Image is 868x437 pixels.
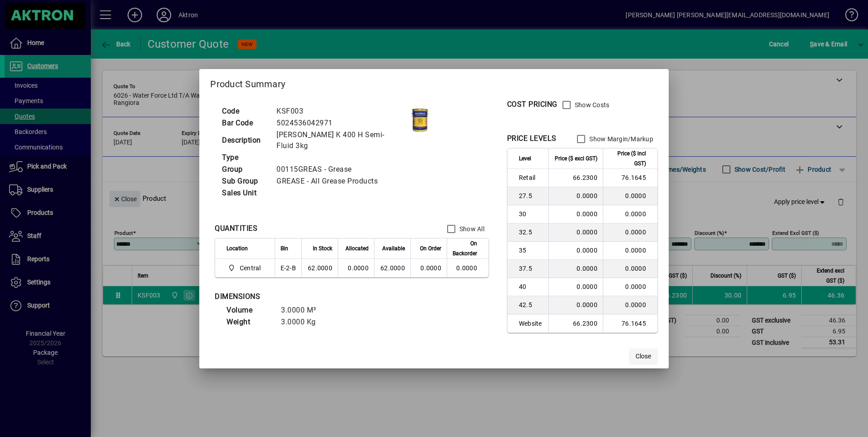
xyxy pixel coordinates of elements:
span: 32.5 [519,228,543,237]
td: 0.0000 [603,278,657,296]
span: Close [636,352,651,361]
td: 0.0000 [603,187,657,205]
td: 00115GREAS - Grease [272,164,403,175]
td: 0.0000 [603,296,657,314]
td: 0.0000 [548,223,603,242]
span: 30 [519,209,543,218]
span: Location [227,243,248,253]
td: Weight [222,316,276,328]
span: On Backorder [453,238,477,258]
td: Bar Code [217,117,272,129]
span: Retail [519,173,543,182]
td: GREASE - All Grease Products [272,175,403,187]
span: Bin [281,243,288,253]
td: Group [217,164,272,175]
td: 0.0000 [603,205,657,223]
h2: Product Summary [199,69,669,95]
td: Description [217,129,272,152]
span: 37.5 [519,264,543,273]
span: Central [227,263,264,273]
td: KSF003 [272,105,403,117]
td: E-2-B [275,259,301,277]
span: Allocated [345,243,369,253]
td: 0.0000 [603,223,657,242]
span: 40 [519,282,543,291]
td: Volume [222,304,276,316]
td: Sub Group [217,175,272,187]
div: DIMENSIONS [215,291,442,302]
span: Level [519,154,531,164]
span: 35 [519,246,543,255]
td: 0.0000 [603,242,657,260]
td: Code [217,105,272,117]
span: Website [519,319,543,328]
img: contain [403,96,437,141]
td: 3.0000 M³ [276,304,331,316]
td: 76.1645 [603,169,657,187]
td: 0.0000 [548,260,603,278]
div: QUANTITIES [215,223,257,234]
td: 0.0000 [548,205,603,223]
td: 0.0000 [338,259,374,277]
span: 0.0000 [420,264,441,272]
label: Show Margin/Markup [587,134,653,144]
td: 62.0000 [374,259,410,277]
span: Central [240,263,261,273]
label: Show Costs [573,100,610,109]
td: 5024536042971 [272,117,403,129]
span: In Stock [313,243,332,253]
span: 42.5 [519,300,543,309]
span: On Order [420,243,441,253]
td: 0.0000 [447,259,488,277]
button: Close [629,348,658,365]
td: Type [217,152,272,164]
div: COST PRICING [507,99,557,110]
span: Price ($ incl GST) [609,149,646,169]
span: Price ($ excl GST) [555,154,597,164]
label: Show All [458,224,484,233]
td: 0.0000 [548,278,603,296]
td: 66.2300 [548,169,603,187]
td: 66.2300 [548,314,603,333]
td: 76.1645 [603,314,657,333]
td: 0.0000 [548,187,603,205]
td: 62.0000 [301,259,338,277]
td: [PERSON_NAME] K 400 H Semi-Fluid 3kg [272,129,403,152]
td: 0.0000 [548,296,603,314]
td: 0.0000 [603,260,657,278]
span: Available [382,243,405,253]
span: 27.5 [519,191,543,200]
div: PRICE LEVELS [507,133,557,144]
td: 0.0000 [548,242,603,260]
td: Sales Unit [217,187,272,199]
td: 3.0000 Kg [276,316,331,328]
